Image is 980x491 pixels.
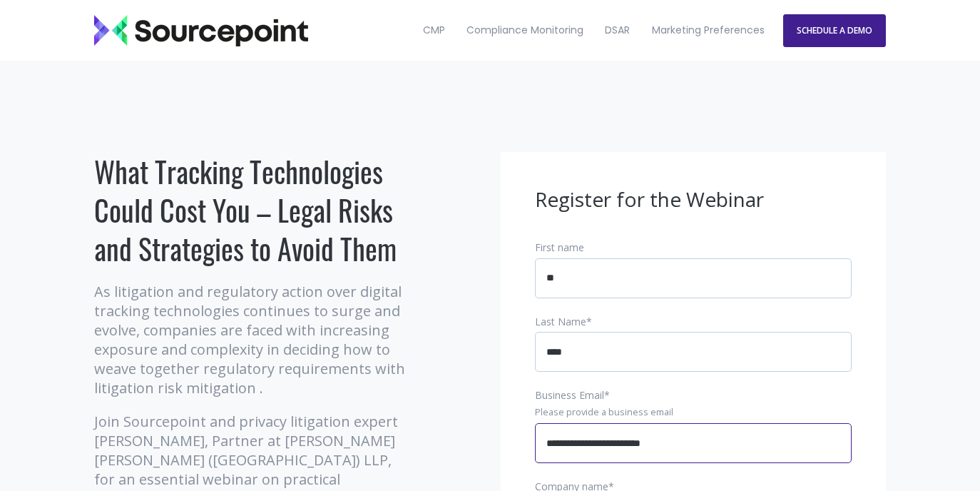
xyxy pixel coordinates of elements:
[535,241,584,254] span: First name
[535,186,852,213] h3: Register for the Webinar
[94,152,412,268] h1: What Tracking Technologies Could Cost You – Legal Risks and Strategies to Avoid Them
[535,315,586,328] span: Last Name
[535,388,604,402] span: Business Email
[783,14,886,47] a: SCHEDULE A DEMO
[94,282,412,398] p: As litigation and regulatory action over digital tracking technologies continues to surge and evo...
[535,406,852,419] legend: Please provide a business email
[94,15,308,46] img: Sourcepoint_logo_black_transparent (2)-2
